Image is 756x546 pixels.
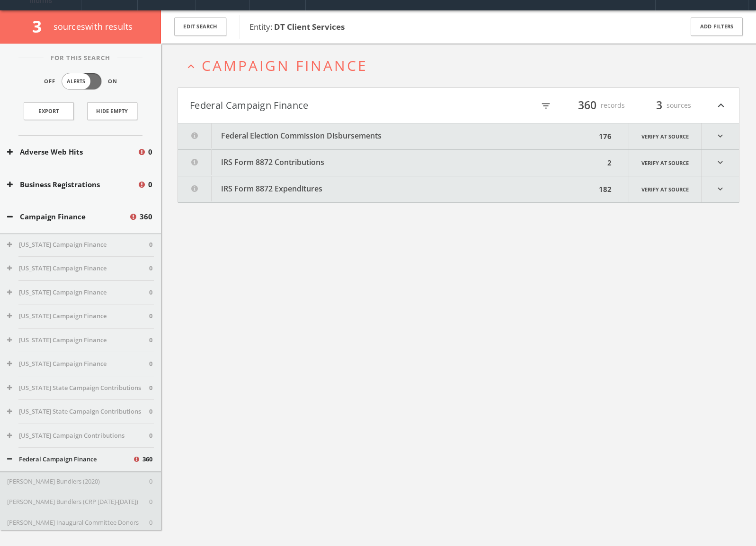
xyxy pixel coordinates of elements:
a: Verify at source [629,123,702,149]
button: Hide Empty [87,102,137,120]
button: [US_STATE] Campaign Finance [7,312,149,321]
span: 0 [149,518,152,528]
span: 0 [149,359,152,369]
button: [PERSON_NAME] Bundlers (CRP [DATE]-[DATE]) [7,497,149,507]
span: 0 [149,336,152,345]
button: [US_STATE] Campaign Finance [7,359,149,369]
i: filter_list [541,101,551,111]
div: 182 [596,176,614,202]
span: 0 [149,288,152,297]
span: 360 [574,97,601,113]
button: Federal Campaign Finance [190,97,459,113]
span: 3 [32,15,50,37]
span: 3 [652,97,667,113]
button: expand_lessCampaign Finance [185,58,739,73]
div: 2 [605,150,614,176]
span: 0 [149,431,152,441]
span: Entity: [249,21,345,32]
button: Federal Campaign Finance [7,455,133,464]
span: 360 [140,211,152,222]
a: Verify at source [629,150,702,176]
span: 0 [148,179,152,190]
button: [US_STATE] Campaign Finance [7,288,149,297]
button: [US_STATE] Campaign Finance [7,336,149,345]
span: 0 [149,383,152,393]
button: Adverse Web Hits [7,147,137,157]
div: 176 [596,123,614,149]
button: Business Registrations [7,179,137,190]
i: expand_more [702,176,739,202]
span: 0 [149,477,152,486]
button: Campaign Finance [7,211,129,222]
i: expand_less [715,97,727,113]
span: 0 [149,312,152,321]
i: expand_more [702,123,739,149]
a: Verify at source [629,176,702,202]
span: 360 [142,455,152,464]
span: For This Search [44,53,117,63]
span: 0 [149,497,152,507]
button: Add Filters [691,17,743,36]
a: Export [24,102,74,120]
span: 0 [149,240,152,250]
b: DT Client Services [274,21,345,32]
div: sources [634,97,691,113]
button: IRS Form 8872 Expenditures [178,176,596,202]
button: [US_STATE] Campaign Finance [7,264,149,273]
span: 0 [148,147,152,157]
button: [US_STATE] Campaign Finance [7,240,149,250]
span: Campaign Finance [202,56,368,75]
span: On [108,78,117,86]
span: 0 [149,264,152,273]
span: 0 [149,407,152,416]
button: [US_STATE] State Campaign Contributions [7,407,149,416]
span: Off [44,78,55,86]
i: expand_more [702,150,739,176]
button: [PERSON_NAME] Inaugural Committee Donors [7,518,149,528]
button: [US_STATE] Campaign Contributions [7,431,149,441]
i: expand_less [185,60,197,73]
button: Edit Search [174,17,226,36]
div: records [568,97,625,113]
button: Federal Election Commission Disbursements [178,123,596,149]
button: IRS Form 8872 Contributions [178,150,605,176]
button: [PERSON_NAME] Bundlers (2020) [7,477,149,486]
span: source s with results [53,21,133,32]
button: [US_STATE] State Campaign Contributions [7,383,149,393]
